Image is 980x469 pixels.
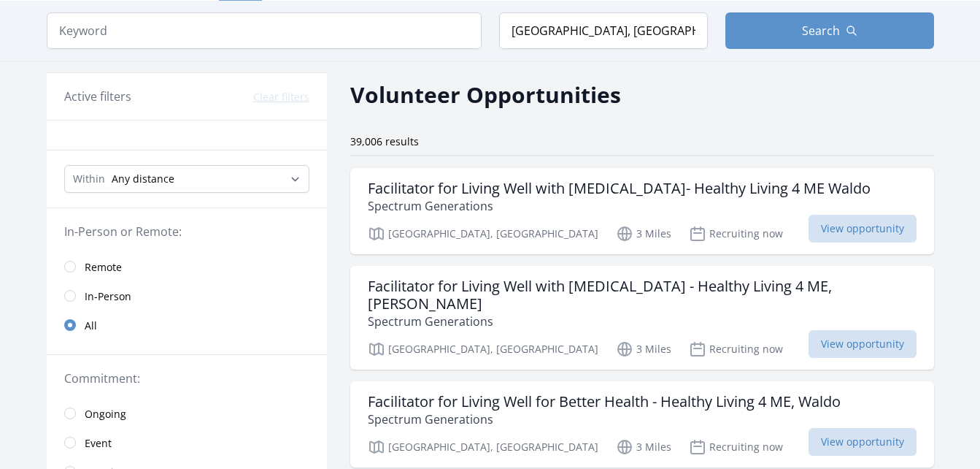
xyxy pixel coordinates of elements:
select: Search Radius [64,165,309,193]
a: Event [47,428,327,457]
span: View opportunity [809,330,917,358]
span: 39,006 results [350,134,419,148]
span: All [85,319,97,333]
span: Ongoing [85,407,126,422]
span: View opportunity [809,428,917,456]
h3: Facilitator for Living Well for Better Health - Healthy Living 4 ME, Waldo [368,393,841,411]
p: 3 Miles [616,340,671,358]
p: Recruiting now [689,438,783,456]
span: Remote [85,260,122,275]
h3: Facilitator for Living Well with [MEDICAL_DATA]- Healthy Living 4 ME Waldo [368,180,871,197]
a: All [47,310,327,340]
p: Spectrum Generations [368,197,871,215]
span: View opportunity [809,215,917,243]
h3: Active filters [64,88,131,105]
p: Recruiting now [689,340,783,358]
p: Spectrum Generations [368,313,917,330]
a: Ongoing [47,399,327,428]
h2: Volunteer Opportunities [350,78,621,111]
p: 3 Miles [616,438,671,456]
button: Clear filters [253,90,309,104]
span: Search [802,22,840,39]
a: Facilitator for Living Well for Better Health - Healthy Living 4 ME, Waldo Spectrum Generations [... [350,381,934,468]
input: Keyword [47,12,482,49]
p: [GEOGRAPHIC_DATA], [GEOGRAPHIC_DATA] [368,340,598,358]
button: Search [725,12,934,49]
span: In-Person [85,289,131,304]
legend: In-Person or Remote: [64,223,309,240]
legend: Commitment: [64,370,309,387]
span: Event [85,436,112,451]
p: 3 Miles [616,225,671,243]
p: [GEOGRAPHIC_DATA], [GEOGRAPHIC_DATA] [368,225,598,243]
h3: Facilitator for Living Well with [MEDICAL_DATA] - Healthy Living 4 ME, [PERSON_NAME] [368,278,917,313]
a: Facilitator for Living Well with [MEDICAL_DATA]- Healthy Living 4 ME Waldo Spectrum Generations [... [350,168,934,254]
input: Location [499,12,708,49]
a: Remote [47,252,327,281]
a: Facilitator for Living Well with [MEDICAL_DATA] - Healthy Living 4 ME, [PERSON_NAME] Spectrum Gen... [350,266,934,370]
p: Spectrum Generations [368,411,841,428]
p: [GEOGRAPHIC_DATA], [GEOGRAPHIC_DATA] [368,438,598,456]
a: In-Person [47,281,327,310]
p: Recruiting now [689,225,783,243]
